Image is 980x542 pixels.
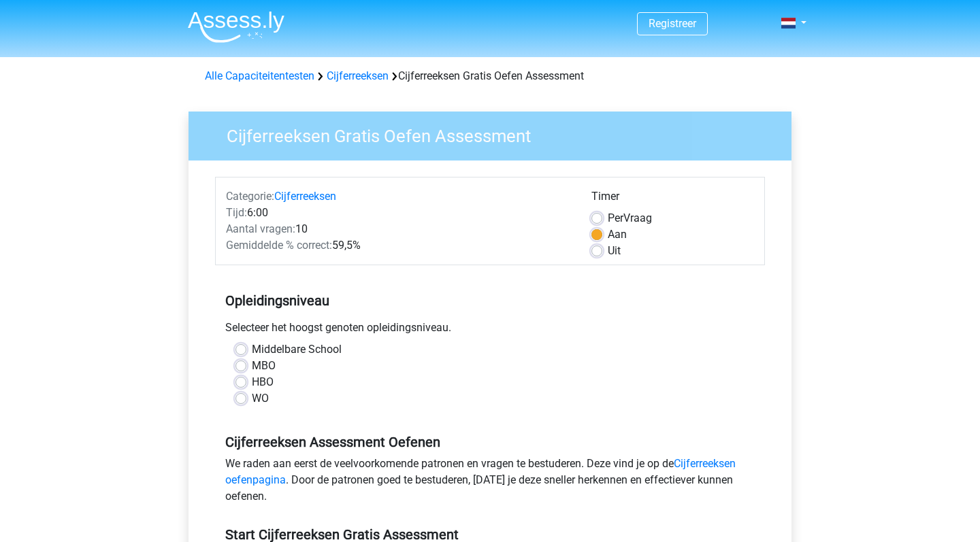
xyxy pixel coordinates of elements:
span: Categorie: [226,190,274,203]
span: Aantal vragen: [226,222,295,235]
img: Assessly [188,11,284,43]
label: Middelbare School [252,341,342,358]
h5: Cijferreeksen Assessment Oefenen [225,434,755,450]
div: Timer [591,188,754,210]
div: 10 [216,221,581,237]
label: Uit [608,243,621,259]
label: MBO [252,358,276,374]
label: WO [252,390,269,407]
div: Selecteer het hoogst genoten opleidingsniveau. [215,320,765,341]
span: Per [608,211,623,224]
div: 59,5% [216,237,581,254]
div: Cijferreeksen Gratis Oefen Assessment [199,68,781,84]
label: HBO [252,374,274,390]
h3: Cijferreeksen Gratis Oefen Assessment [210,120,781,147]
div: We raden aan eerst de veelvoorkomende patronen en vragen te bestuderen. Deze vind je op de . Door... [215,456,765,510]
a: Cijferreeksen [327,69,389,82]
a: Alle Capaciteitentesten [205,69,314,82]
a: Cijferreeksen [274,190,336,203]
div: 6:00 [216,205,581,221]
a: Registreer [649,17,696,30]
span: Gemiddelde % correct: [226,239,332,252]
label: Vraag [608,210,652,226]
span: Tijd: [226,206,247,219]
label: Aan [608,226,627,243]
h5: Opleidingsniveau [225,287,755,314]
